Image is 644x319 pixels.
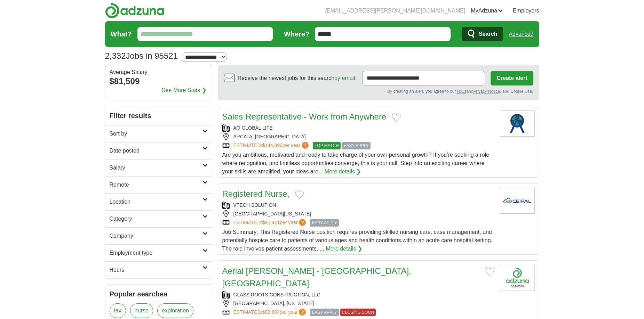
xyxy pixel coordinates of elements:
[456,89,466,94] a: T&Cs
[224,88,533,95] div: By creating an alert, you agree to our and , and Cookie Use.
[110,181,202,189] h2: Remote
[110,249,202,257] h2: Employment type
[500,188,535,214] img: Company logo
[462,27,503,41] button: Search
[310,219,339,227] span: EASY APPLY
[313,142,340,149] span: TOP MATCH
[326,245,362,253] a: More details ❯
[110,232,202,240] h2: Company
[157,303,193,318] a: exploration
[471,7,503,15] a: MyAdzuna
[302,142,309,149] span: ?
[105,261,212,278] a: Hours
[110,266,202,274] h2: Hours
[473,89,500,94] a: Privacy Notice
[325,7,466,15] li: [EMAIL_ADDRESS][PERSON_NAME][DOMAIN_NAME]
[233,142,310,149] a: ESTIMATED:$144,890per year?
[262,142,282,148] span: $144,890
[509,27,533,41] a: Advanced
[105,244,212,261] a: Employment type
[222,133,494,140] div: ARCATA, [GEOGRAPHIC_DATA]
[513,7,539,15] a: Employers
[222,229,492,252] span: Job Summary: This Registered Nurse position requires providing skilled nursing care, case managem...
[334,75,355,81] a: by email
[222,266,411,288] a: Aerial [PERSON_NAME] - [GEOGRAPHIC_DATA], [GEOGRAPHIC_DATA]
[105,227,212,244] a: Company
[105,51,178,60] h1: Jobs in 95521
[299,309,306,316] span: ?
[491,71,533,85] button: Create alert
[105,142,212,159] a: Date posted
[233,309,308,316] a: ESTIMATED:$82,804per year?
[110,303,126,318] a: tax
[295,190,304,199] button: Add to favorite jobs
[325,167,361,176] a: More details ❯
[485,268,494,276] button: Add to favorite jobs
[110,75,208,88] div: $81,509
[500,265,535,291] img: Company logo
[110,147,202,155] h2: Date posted
[392,113,401,122] button: Add to favorite jobs
[105,176,212,193] a: Remote
[105,50,126,62] span: 2,332
[342,142,371,149] span: EASY APPLY
[110,215,202,223] h2: Category
[222,189,289,198] a: Registered Nurse,
[262,220,280,225] span: $92,411
[262,309,280,315] span: $82,804
[222,124,494,132] div: AO GLOBAL LIFE
[233,219,308,227] a: ESTIMATED:$92,411per year?
[110,198,202,206] h2: Location
[105,210,212,227] a: Category
[222,112,387,121] a: Sales Representative - Work from Anywhere
[105,159,212,176] a: Salary
[110,130,202,138] h2: Sort by
[238,74,357,82] span: Receive the newest jobs for this search :
[110,69,208,75] div: Average Salary
[479,27,497,41] span: Search
[222,300,494,307] div: [GEOGRAPHIC_DATA], [US_STATE]
[500,111,535,137] img: Company logo
[105,3,164,18] img: Adzuna logo
[222,152,490,174] span: Are you ambitious, motivated and ready to take charge of your own personal growth? If you’re seek...
[111,29,132,39] label: What?
[130,303,153,318] a: nurse
[105,193,212,210] a: Location
[222,202,494,209] div: VTECH SOLUTION
[110,289,208,299] h2: Popular searches
[222,291,494,298] div: GLASS ROOTS CONSTRUCTION, LLC
[105,106,212,125] h2: Filter results
[340,309,376,316] span: CLOSING SOON
[284,29,309,39] label: Where?
[110,164,202,172] h2: Salary
[222,210,494,218] div: [GEOGRAPHIC_DATA][US_STATE]
[105,125,212,142] a: Sort by
[299,219,306,226] span: ?
[310,309,339,316] span: EASY APPLY
[162,86,206,95] a: See More Stats ❯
